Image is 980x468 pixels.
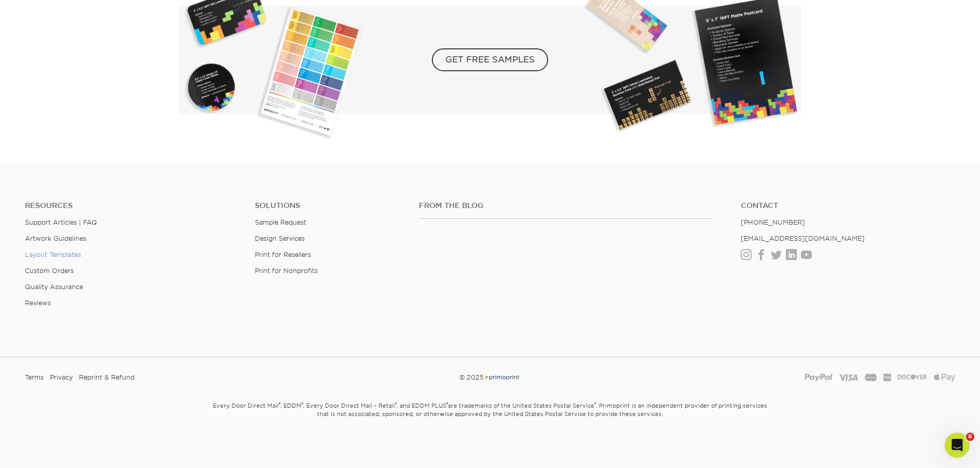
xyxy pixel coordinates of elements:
[302,401,303,407] sup: ®
[255,251,311,258] a: Print for Resellers
[25,218,97,226] a: Support Articles | FAQ
[419,201,713,210] h4: From the Blog
[446,401,448,407] sup: ®
[25,370,44,385] a: Terms
[945,433,970,458] iframe: Intercom live chat
[255,235,305,242] a: Design Services
[25,299,51,307] a: Reviews
[50,370,73,385] a: Privacy
[741,218,805,226] a: [PHONE_NUMBER]
[179,6,801,114] a: GET FREE SAMPLES
[594,401,596,407] sup: ®
[3,436,88,464] iframe: Google Customer Reviews
[79,370,134,385] a: Reprint & Refund
[255,267,318,275] a: Print for Nonprofits
[255,218,306,226] a: Sample Request
[25,267,74,275] a: Custom Orders
[255,201,403,210] h4: Solutions
[25,201,239,210] h4: Resources
[25,283,83,291] a: Quality Assurance
[25,251,81,258] a: Layout Templates
[966,433,974,441] span: 6
[332,370,647,385] div: © 2025
[395,401,397,407] sup: ®
[186,398,794,444] small: Every Door Direct Mail , EDDM , Every Door Direct Mail – Retail , and EDDM PLUS are trademarks of...
[741,235,865,242] a: [EMAIL_ADDRESS][DOMAIN_NAME]
[25,235,86,242] a: Artwork Guidelines
[279,401,280,407] sup: ®
[741,201,955,210] a: Contact
[484,373,520,381] img: Primoprint
[432,48,548,71] span: GET FREE SAMPLES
